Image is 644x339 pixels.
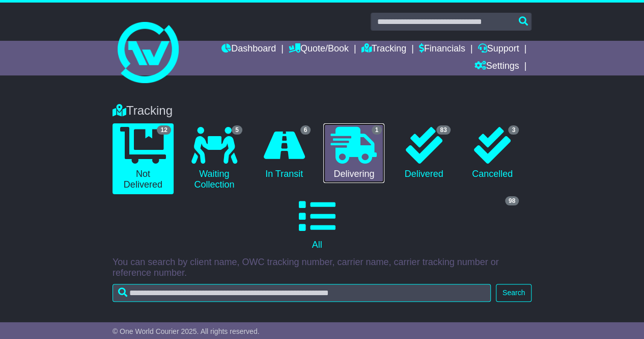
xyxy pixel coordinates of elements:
div: Tracking [107,103,537,118]
span: 12 [157,125,171,135]
a: Tracking [361,41,406,58]
span: © One World Courier 2025. All rights reserved. [113,327,260,335]
p: You can search by client name, OWC tracking number, carrier name, carrier tracking number or refe... [113,257,531,279]
a: Dashboard [221,41,276,58]
a: 83 Delivered [395,123,453,184]
a: Settings [474,58,519,75]
span: 1 [372,125,382,135]
span: 98 [505,196,519,205]
button: Search [496,284,531,302]
a: Quote/Book [289,41,349,58]
a: Support [478,41,519,58]
span: 6 [300,125,311,135]
span: 3 [508,125,519,135]
a: 12 Not Delivered [113,123,174,194]
span: 83 [436,125,450,135]
a: 98 All [113,194,521,254]
a: 3 Cancelled [463,123,521,184]
a: Financials [419,41,465,58]
a: 1 Delivering [323,123,384,184]
a: 5 Waiting Collection [184,123,245,194]
span: 5 [232,125,242,135]
a: 6 In Transit [255,123,313,184]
